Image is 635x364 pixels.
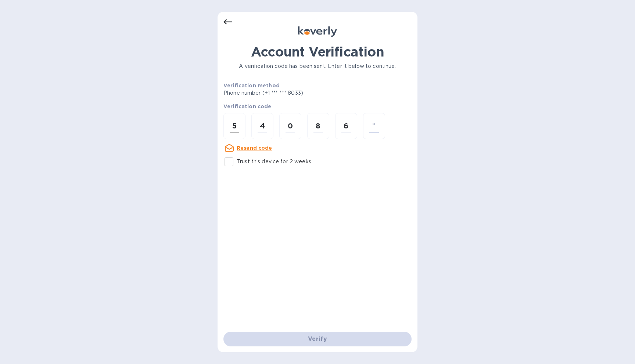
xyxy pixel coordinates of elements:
h1: Account Verification [223,44,412,59]
u: Resend code [237,145,272,151]
p: Phone number (+1 *** *** 8033) [223,89,359,97]
p: A verification code has been sent. Enter it below to continue. [223,62,412,70]
p: Trust this device for 2 weeks [237,158,311,165]
b: Verification method [223,83,280,88]
p: Verification code [223,103,412,110]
